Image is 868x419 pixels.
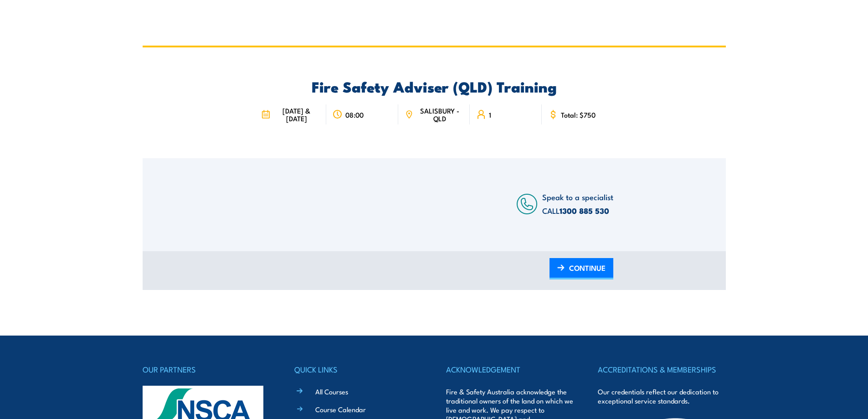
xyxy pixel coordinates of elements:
[561,111,596,119] span: Total: $750
[560,205,609,217] a: 1300 885 530
[598,363,725,376] h4: ACCREDITATIONS & MEMBERSHIPS
[416,107,463,122] span: SALISBURY - QLD
[143,363,270,376] h4: OUR PARTNERS
[294,363,422,376] h4: QUICK LINKS
[542,191,613,216] span: Speak to a specialist CALL
[446,363,574,376] h4: ACKNOWLEDGEMENT
[315,404,366,414] a: Course Calendar
[598,387,725,405] p: Our credentials reflect our dedication to exceptional service standards.
[489,111,491,119] span: 1
[569,256,606,280] span: CONTINUE
[315,387,348,396] a: All Courses
[550,258,613,279] a: CONTINUE
[273,107,320,122] span: [DATE] & [DATE]
[345,111,364,119] span: 08:00
[255,80,613,93] h2: Fire Safety Adviser (QLD) Training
